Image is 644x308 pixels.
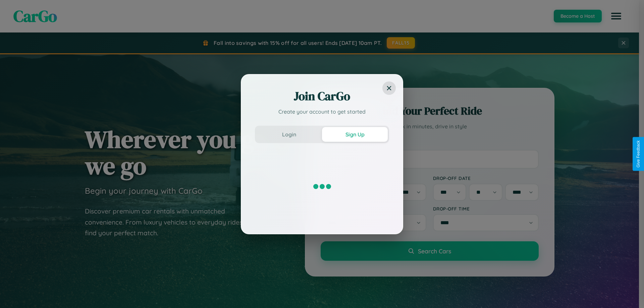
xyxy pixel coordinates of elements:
h2: Join CarGo [255,88,389,104]
button: Login [256,127,322,142]
div: Give Feedback [636,140,641,168]
iframe: Intercom live chat [7,285,23,301]
button: Sign Up [322,127,388,142]
p: Create your account to get started [255,108,389,116]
